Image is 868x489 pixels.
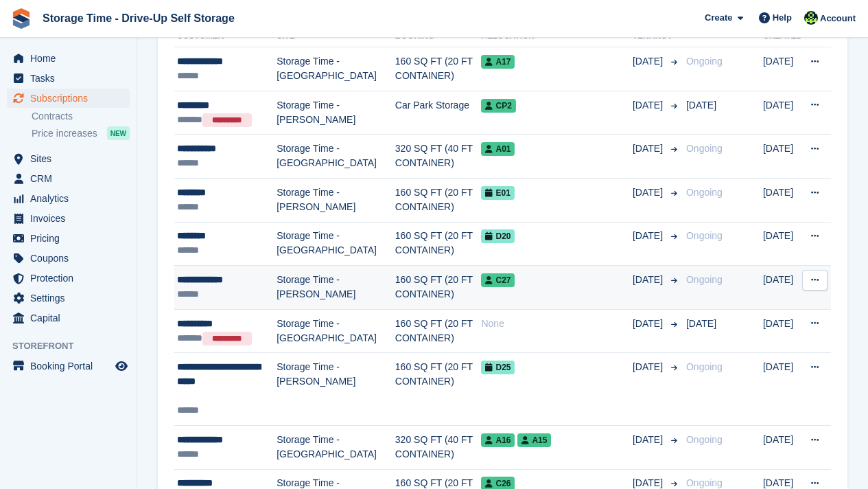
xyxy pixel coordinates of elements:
span: [DATE] [633,317,666,331]
span: Ongoing [686,361,723,372]
td: [DATE] [763,353,802,426]
td: Storage Time - [GEOGRAPHIC_DATA] [277,425,395,469]
span: A15 [517,433,551,447]
span: [DATE] [633,433,666,447]
a: menu [7,169,130,188]
td: 160 SQ FT (20 FT CONTAINER) [395,178,482,222]
td: Storage Time - [PERSON_NAME] [277,178,395,222]
td: 320 SQ FT (40 FT CONTAINER) [395,425,482,469]
span: Account [820,12,856,25]
a: menu [7,288,130,308]
span: [DATE] [633,141,666,156]
a: Contracts [32,110,130,123]
td: [DATE] [763,91,802,135]
span: D25 [481,361,515,374]
span: C27 [481,273,515,287]
td: Storage Time - [GEOGRAPHIC_DATA] [277,222,395,266]
span: Invoices [30,209,113,228]
span: Ongoing [686,477,723,488]
td: 160 SQ FT (20 FT CONTAINER) [395,266,482,310]
span: Ongoing [686,434,723,445]
td: 160 SQ FT (20 FT CONTAINER) [395,309,482,353]
a: menu [7,229,130,248]
a: Preview store [113,358,130,374]
a: menu [7,356,130,376]
a: menu [7,69,130,88]
td: [DATE] [763,425,802,469]
span: [DATE] [633,360,666,374]
span: [DATE] [686,318,716,329]
span: Settings [30,288,113,308]
div: None [481,317,633,331]
td: Storage Time - [PERSON_NAME] [277,91,395,135]
span: A17 [481,55,515,69]
span: [DATE] [633,229,666,243]
span: Coupons [30,249,113,268]
span: Tasks [30,69,113,88]
td: Storage Time - [PERSON_NAME] [277,266,395,310]
a: Storage Time - Drive-Up Self Storage [37,7,240,30]
span: D20 [481,229,515,243]
a: Price increases NEW [32,126,130,141]
td: [DATE] [763,178,802,222]
img: stora-icon-8386f47178a22dfd0bd8f6a31ec36ba5ce8667c1dd55bd0f319d3a0aa187defe.svg [11,8,32,29]
span: [DATE] [633,273,666,287]
td: [DATE] [763,135,802,179]
span: Create [705,11,732,25]
span: E01 [481,186,514,200]
td: 160 SQ FT (20 FT CONTAINER) [395,353,482,426]
td: [DATE] [763,222,802,266]
span: Ongoing [686,274,723,285]
span: Storefront [12,339,137,353]
span: Ongoing [686,187,723,198]
span: CP2 [481,99,515,113]
span: A16 [481,433,515,447]
img: Laaibah Sarwar [804,11,818,25]
a: menu [7,269,130,288]
td: Storage Time - [GEOGRAPHIC_DATA] [277,135,395,179]
td: [DATE] [763,309,802,353]
span: Analytics [30,189,113,208]
a: menu [7,149,130,168]
a: menu [7,308,130,328]
a: menu [7,89,130,108]
span: Ongoing [686,143,723,154]
td: Car Park Storage [395,91,482,135]
td: 320 SQ FT (40 FT CONTAINER) [395,135,482,179]
td: Storage Time - [PERSON_NAME] [277,353,395,426]
a: menu [7,189,130,208]
td: 160 SQ FT (20 FT CONTAINER) [395,222,482,266]
span: Protection [30,269,113,288]
span: [DATE] [633,54,666,69]
span: A01 [481,142,515,156]
span: [DATE] [633,185,666,200]
span: Help [773,11,792,25]
span: Ongoing [686,56,723,67]
td: [DATE] [763,47,802,91]
span: Booking Portal [30,356,113,376]
span: Price increases [32,127,97,140]
a: menu [7,49,130,68]
td: 160 SQ FT (20 FT CONTAINER) [395,47,482,91]
span: Home [30,49,113,68]
span: Pricing [30,229,113,248]
div: NEW [107,126,130,140]
a: menu [7,249,130,268]
span: [DATE] [686,100,716,111]
span: Capital [30,308,113,328]
span: [DATE] [633,98,666,113]
span: Ongoing [686,230,723,241]
span: Subscriptions [30,89,113,108]
span: Sites [30,149,113,168]
td: [DATE] [763,266,802,310]
span: CRM [30,169,113,188]
a: menu [7,209,130,228]
td: Storage Time - [GEOGRAPHIC_DATA] [277,309,395,353]
td: Storage Time - [GEOGRAPHIC_DATA] [277,47,395,91]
